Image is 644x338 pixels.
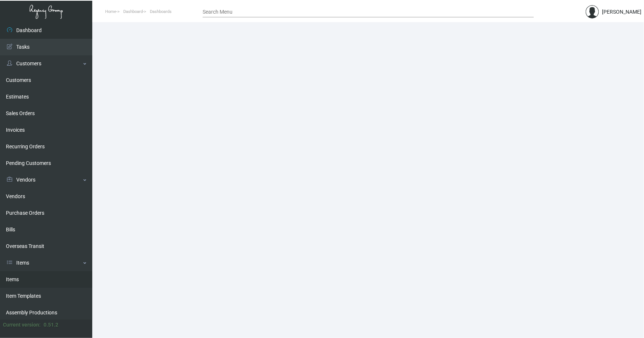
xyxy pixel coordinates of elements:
img: admin@bootstrapmaster.com [586,5,599,18]
span: Home [105,9,116,14]
div: [PERSON_NAME] [602,8,641,16]
span: Dashboard [123,9,143,14]
div: Current version: [3,321,41,329]
span: Dashboards [150,9,172,14]
div: 0.51.2 [44,321,58,329]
